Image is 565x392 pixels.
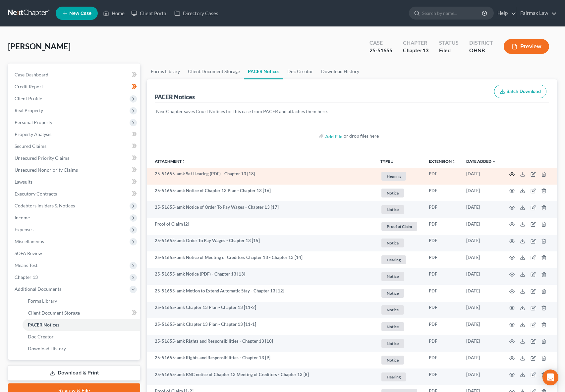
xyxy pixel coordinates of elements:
td: 25-51655-amk BNC notice of Chapter 13 Meeting of Creditors - Chapter 13 [8] [147,369,375,385]
td: PDF [424,268,461,285]
td: [DATE] [461,268,501,285]
td: PDF [424,218,461,235]
td: 25-51655-amk Set Hearing (PDF) - Chapter 13 [18] [147,168,375,185]
span: Notice [381,289,404,298]
a: Hearing [380,371,418,382]
a: Client Document Storage [184,64,244,79]
td: 25-51655-amk Notice of Order To Pay Wages - Chapter 13 [17] [147,201,375,218]
a: Notice [380,271,418,282]
a: Notice [380,288,418,299]
td: 25-51655-amk Notice of Chapter 13 Plan - Chapter 13 [16] [147,185,375,201]
td: [DATE] [461,352,501,369]
a: Hearing [380,171,418,182]
a: Forms Library [23,295,140,307]
span: Hearing [381,372,406,381]
span: Doc Creator [28,334,54,339]
div: Chapter [403,39,428,47]
td: 25-51655-amk Notice of Meeting of Creditors Chapter 13 - Chapter 13 [14] [147,251,375,268]
td: 25-51655-amk Chapter 13 Plan - Chapter 13 [11-1] [147,318,375,335]
a: Download History [317,64,363,79]
div: Status [439,39,459,47]
span: Means Test [15,262,37,268]
span: Client Profile [15,96,42,101]
a: Notice [380,321,418,332]
div: Open Intercom Messenger [542,370,558,385]
i: unfold_more [390,160,394,164]
a: Notice [380,304,418,315]
a: Download & Print [8,365,140,381]
a: Credit Report [9,81,140,93]
td: 25-51655-amk Motion to Extend Automatic Stay - Chapter 13 [12] [147,285,375,302]
span: Notice [381,322,404,331]
span: Notice [381,205,404,214]
div: 25-51655 [369,47,392,54]
a: Lawsuits [9,176,140,188]
span: Additional Documents [15,286,61,292]
td: [DATE] [461,285,501,302]
td: PDF [424,302,461,319]
span: Credit Report [15,84,43,89]
div: or drop files here [344,133,379,139]
td: [DATE] [461,318,501,335]
td: PDF [424,352,461,369]
i: expand_more [492,160,496,164]
span: Hearing [381,255,406,264]
td: [DATE] [461,235,501,252]
span: SOFA Review [15,250,42,256]
span: Real Property [15,108,43,113]
span: Personal Property [15,119,52,125]
td: 25-51655-amk Notice (PDF) - Chapter 13 [13] [147,268,375,285]
a: Notice [380,204,418,215]
div: Filed [439,47,459,54]
span: New Case [69,11,91,16]
span: Secured Claims [15,143,46,149]
td: 25-51655-amk Rights and Responsibilities - Chapter 13 [10] [147,335,375,352]
td: PDF [424,285,461,302]
td: 25-51655-amk Chapter 13 Plan - Chapter 13 [11-2] [147,302,375,319]
td: PDF [424,201,461,218]
td: PDF [424,335,461,352]
a: Notice [380,355,418,366]
i: unfold_more [452,160,456,164]
a: Case Dashboard [9,69,140,81]
a: Notice [380,188,418,198]
a: Executory Contracts [9,188,140,200]
a: Forms Library [147,64,184,79]
td: PDF [424,369,461,385]
button: TYPEunfold_more [380,159,394,164]
div: Case [369,39,392,47]
td: [DATE] [461,185,501,201]
td: Proof of Claim [2] [147,218,375,235]
i: unfold_more [182,160,186,164]
span: Executory Contracts [15,191,57,196]
span: Client Document Storage [28,310,80,316]
td: PDF [424,251,461,268]
a: Fairmax Law [517,7,557,19]
span: Unsecured Priority Claims [15,155,69,161]
a: Doc Creator [23,331,140,343]
div: PACER Notices [155,93,195,101]
span: Proof of Claim [381,222,417,231]
td: PDF [424,168,461,185]
span: Case Dashboard [15,72,48,77]
span: Miscellaneous [15,239,44,244]
span: Income [15,215,30,220]
a: Unsecured Nonpriority Claims [9,164,140,176]
td: [DATE] [461,201,501,218]
span: Hearing [381,172,406,181]
span: [PERSON_NAME] [8,41,71,51]
span: Notice [381,189,404,197]
a: Help [494,7,516,19]
a: SOFA Review [9,247,140,259]
td: [DATE] [461,335,501,352]
a: Client Portal [128,7,171,19]
a: Directory Cases [171,7,222,19]
a: Property Analysis [9,128,140,140]
input: Search by name... [422,7,483,19]
span: Notice [381,339,404,348]
td: [DATE] [461,168,501,185]
td: [DATE] [461,369,501,385]
p: NextChapter saves Court Notices for this case from PACER and attaches them here. [156,108,548,115]
span: Expenses [15,227,33,232]
a: PACER Notices [23,319,140,331]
